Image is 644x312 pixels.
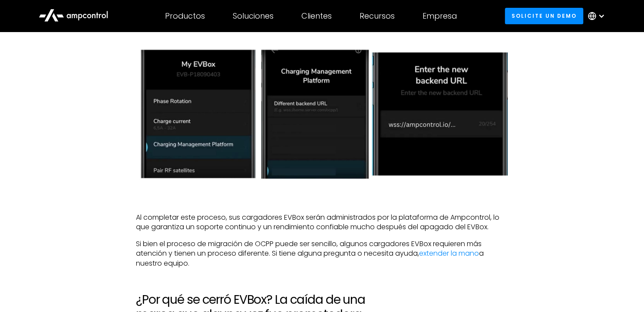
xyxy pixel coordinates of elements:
[423,11,457,21] div: Empresa
[301,11,332,21] div: Clientes
[136,38,508,188] img: How to change OCPP URL of EVBox charger and Everon
[136,239,508,268] p: Si bien el proceso de migración de OCPP puede ser sencillo, algunos cargadores EVBox requieren má...
[165,11,205,21] div: Productos
[360,11,395,21] div: Recursos
[505,8,584,24] a: Solicite un demo
[136,213,508,232] p: Al completar este proceso, sus cargadores EVBox serán administrados por la plataforma de Ampcontr...
[233,11,274,21] div: Soluciones
[419,248,479,258] a: extender la mano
